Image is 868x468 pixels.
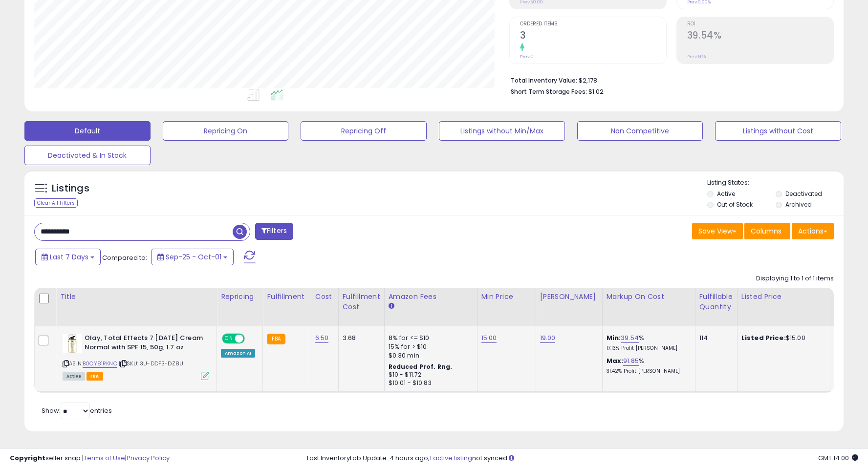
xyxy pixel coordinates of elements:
img: 41g4bmx43GL._SL40_.jpg [63,334,82,353]
b: Listed Price: [741,333,786,342]
label: Active [717,190,735,198]
span: Columns [751,226,781,236]
span: All listings currently available for purchase on Amazon [63,372,85,381]
span: FBA [87,372,103,381]
span: Ordered Items [520,21,666,27]
div: Cost [315,292,334,302]
div: [PERSON_NAME] [540,292,598,302]
button: Default [24,121,151,141]
strong: Copyright [10,453,45,463]
div: % [607,357,688,375]
span: OFF [243,335,259,343]
span: Last 7 Days [50,252,88,262]
span: 2025-10-9 14:00 GMT [818,453,858,463]
div: Displaying 1 to 1 of 1 items [756,274,834,283]
button: Actions [792,223,834,239]
small: Prev: N/A [687,54,706,60]
div: Fulfillment Cost [343,292,380,312]
div: 3.68 [343,334,377,342]
label: Out of Stock [717,200,753,209]
a: 1 active listing [430,453,472,463]
div: Min Price [481,292,532,302]
div: $10 - $11.72 [389,371,470,379]
p: Listing States: [707,178,843,188]
div: Clear All Filters [34,198,78,208]
a: Terms of Use [84,453,125,463]
div: $15.00 [741,334,823,342]
button: Non Competitive [577,121,703,141]
a: 15.00 [481,333,497,343]
p: 17.13% Profit [PERSON_NAME] [607,345,688,352]
b: Short Term Storage Fees: [511,87,587,96]
span: Compared to: [102,253,147,262]
button: Save View [692,223,743,239]
div: 114 [699,334,730,342]
small: FBA [267,334,285,344]
b: Total Inventory Value: [511,76,577,85]
span: Show: entries [42,406,112,415]
div: $0.30 min [389,351,470,360]
button: Columns [744,223,790,239]
th: The percentage added to the cost of goods (COGS) that forms the calculator for Min & Max prices. [602,288,695,326]
a: 39.54 [621,333,639,343]
span: ON [223,335,235,343]
b: Olay, Total Effects 7 [DATE] Cream Normal with SPF 15, 50g, 1.7 oz [85,334,203,354]
span: Sep-25 - Oct-01 [166,252,221,262]
button: Listings without Cost [715,121,841,141]
a: B0CY81RKNC [83,360,117,368]
button: Filters [255,223,293,240]
div: Repricing [221,292,259,302]
button: Repricing Off [301,121,427,141]
div: % [607,334,688,352]
div: Fulfillment [267,292,306,302]
b: Reduced Prof. Rng. [389,362,453,371]
b: Min: [607,333,621,342]
a: 91.85 [623,356,639,366]
div: Last InventoryLab Update: 4 hours ago, not synced. [307,454,858,463]
span: ROI [687,21,833,27]
label: Deactivated [785,190,822,198]
div: $10.01 - $10.83 [389,379,470,387]
button: Deactivated & In Stock [24,146,151,165]
span: | SKU: 3U-DDF3-DZ8U [119,360,183,367]
button: Sep-25 - Oct-01 [151,249,234,265]
div: Listed Price [741,292,826,302]
h2: 3 [520,30,666,43]
div: Fulfillable Quantity [699,292,733,312]
div: Markup on Cost [607,292,691,302]
div: seller snap | | [10,454,170,463]
div: ASIN: [63,334,209,379]
div: 15% for > $10 [389,342,470,351]
h2: 39.54% [687,30,833,43]
small: Prev: 0 [520,54,534,60]
h5: Listings [52,182,89,195]
a: 6.50 [315,333,329,343]
div: Amazon Fees [389,292,473,302]
div: 8% for <= $10 [389,334,470,342]
button: Repricing On [163,121,289,141]
span: $1.02 [588,87,604,96]
small: Amazon Fees. [389,302,394,311]
button: Last 7 Days [35,249,101,265]
li: $2,178 [511,74,826,85]
div: Amazon AI [221,349,255,358]
button: Listings without Min/Max [439,121,565,141]
div: Title [60,292,213,302]
p: 31.42% Profit [PERSON_NAME] [607,368,688,375]
label: Archived [785,200,812,209]
b: Max: [607,356,624,365]
a: 19.00 [540,333,556,343]
a: Privacy Policy [127,453,170,463]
